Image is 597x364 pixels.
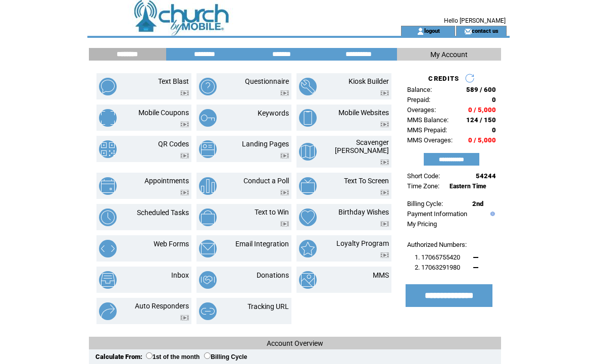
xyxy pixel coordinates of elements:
span: Balance: [407,86,432,93]
a: Landing Pages [242,140,289,148]
img: account_icon.gif [417,27,424,35]
img: video.png [180,90,189,96]
a: Email Integration [235,240,289,248]
img: keywords.png [199,109,217,127]
img: text-to-screen.png [299,177,317,195]
img: video.png [180,315,189,321]
span: Eastern Time [450,183,486,190]
span: CREDITS [428,75,459,82]
span: 1. 17065755420 [415,253,460,261]
span: Prepaid: [407,96,430,103]
img: mobile-coupons.png [99,109,117,127]
span: Account Overview [267,339,323,347]
span: 0 / 5,000 [468,106,496,114]
label: Billing Cycle [204,353,247,360]
span: 0 [492,126,496,134]
img: mobile-websites.png [299,109,317,127]
img: scheduled-tasks.png [99,209,117,226]
img: video.png [180,122,189,127]
span: Overages: [407,106,436,114]
a: Web Forms [154,240,189,248]
span: Calculate From: [95,353,142,360]
span: 0 / 5,000 [468,136,496,144]
img: text-blast.png [99,78,117,95]
span: Short Code: [407,172,440,180]
img: help.gif [488,212,495,216]
img: video.png [380,190,389,195]
a: Text to Win [255,208,289,216]
span: Billing Cycle: [407,200,443,207]
img: email-integration.png [199,240,217,257]
img: video.png [280,153,289,159]
img: donations.png [199,271,217,289]
a: QR Codes [158,140,189,148]
img: contact_us_icon.gif [464,27,472,35]
img: birthday-wishes.png [299,209,317,226]
span: MMS Prepaid: [407,126,447,134]
a: Text To Screen [344,177,389,185]
img: video.png [380,252,389,258]
img: video.png [380,221,389,227]
a: Inbox [171,271,189,279]
a: Kiosk Builder [349,77,389,85]
img: video.png [180,190,189,195]
img: video.png [280,221,289,227]
input: 1st of the month [146,352,153,359]
a: Text Blast [158,77,189,85]
img: video.png [380,90,389,96]
img: auto-responders.png [99,302,117,320]
label: 1st of the month [146,353,200,360]
img: mms.png [299,271,317,289]
img: scavenger-hunt.png [299,143,317,161]
a: Auto Responders [135,302,189,310]
span: 124 / 150 [466,116,496,124]
span: 589 / 600 [466,86,496,93]
span: Time Zone: [407,182,439,190]
img: video.png [280,90,289,96]
input: Billing Cycle [204,352,211,359]
a: Scavenger [PERSON_NAME] [335,138,389,154]
span: 2. 17063291980 [415,264,460,271]
a: Mobile Coupons [138,109,189,117]
span: 54244 [476,172,496,180]
a: Tracking URL [247,302,289,310]
span: Authorized Numbers: [407,241,467,248]
span: My Account [430,50,468,59]
a: Mobile Websites [338,109,389,117]
img: loyalty-program.png [299,240,317,257]
span: 2nd [472,200,483,207]
a: MMS [373,271,389,279]
a: contact us [472,27,499,34]
img: web-forms.png [99,240,117,257]
img: inbox.png [99,271,117,289]
a: Conduct a Poll [243,177,289,185]
img: conduct-a-poll.png [199,177,217,195]
img: appointments.png [99,177,117,195]
img: text-to-win.png [199,209,217,226]
img: qr-codes.png [99,140,117,158]
span: MMS Overages: [407,136,453,144]
span: 0 [492,96,496,103]
span: Hello [PERSON_NAME] [444,17,506,24]
img: video.png [280,190,289,195]
a: My Pricing [407,220,437,228]
a: Keywords [258,109,289,117]
img: tracking-url.png [199,302,217,320]
a: Questionnaire [245,77,289,85]
a: Payment Information [407,210,467,218]
a: Donations [257,271,289,279]
a: Birthday Wishes [338,208,389,216]
img: video.png [180,153,189,159]
img: kiosk-builder.png [299,78,317,95]
span: MMS Balance: [407,116,449,124]
a: Loyalty Program [336,239,389,247]
img: video.png [380,122,389,127]
a: logout [424,27,440,34]
img: landing-pages.png [199,140,217,158]
img: questionnaire.png [199,78,217,95]
a: Appointments [144,177,189,185]
a: Scheduled Tasks [137,209,189,217]
img: video.png [380,160,389,165]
